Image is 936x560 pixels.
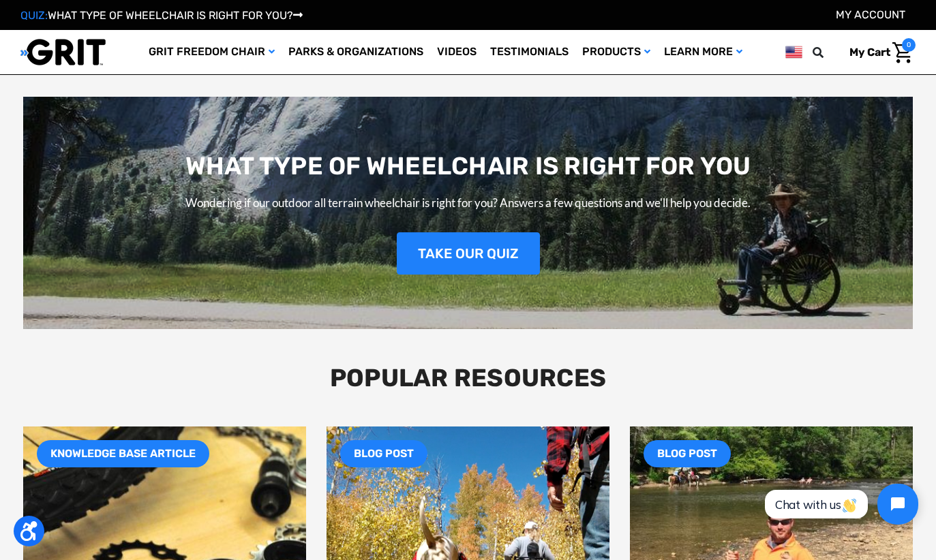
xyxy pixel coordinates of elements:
a: Account [836,8,905,21]
span: Phone Number [202,56,275,69]
input: Search [819,38,839,67]
span: My Cart [849,46,890,59]
a: Videos [430,30,483,74]
a: Cart with 0 items [839,38,916,67]
a: QUIZ:WHAT TYPE OF WHEELCHAIR IS RIGHT FOR YOU? [20,9,303,22]
span: BLOG POST [340,440,427,467]
a: TAKE OUR QUIZ [397,232,540,275]
span: 0 [902,38,916,52]
a: GRIT Freedom Chair [142,30,282,74]
a: Parks & Organizations [282,30,430,74]
img: GRIT All-Terrain Wheelchair and Mobility Equipment [20,38,106,66]
img: Cart [892,42,912,63]
p: Wondering if our outdoor all terrain wheelchair is right for you? Answers a few questions and we'... [23,194,912,212]
img: us.png [785,44,802,61]
span: KNOWLEDGE BASE ARTICLE [37,440,209,467]
span: QUIZ: [20,9,48,22]
a: Learn More [657,30,749,74]
h2: WHAT TYPE OF WHEELCHAIR IS RIGHT FOR YOU [23,151,912,181]
span: BLOG POST [644,440,731,467]
a: Testimonials [483,30,575,74]
iframe: Tidio Chat [750,472,930,536]
a: Products [575,30,657,74]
